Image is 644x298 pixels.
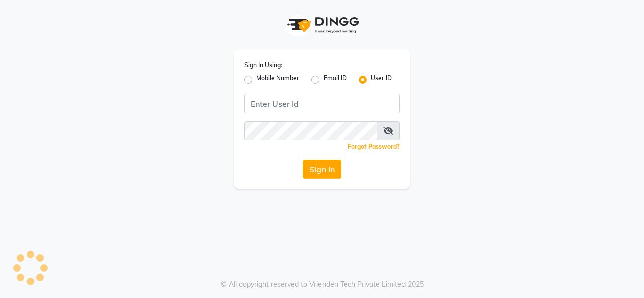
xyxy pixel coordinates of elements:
button: Sign In [303,160,341,179]
label: Mobile Number [256,74,299,86]
img: logo1.svg [282,10,362,40]
input: Username [244,121,377,140]
label: Email ID [324,74,347,86]
label: Sign In Using: [244,61,282,70]
input: Username [244,94,400,113]
label: User ID [371,74,392,86]
a: Forgot Password? [348,143,400,150]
